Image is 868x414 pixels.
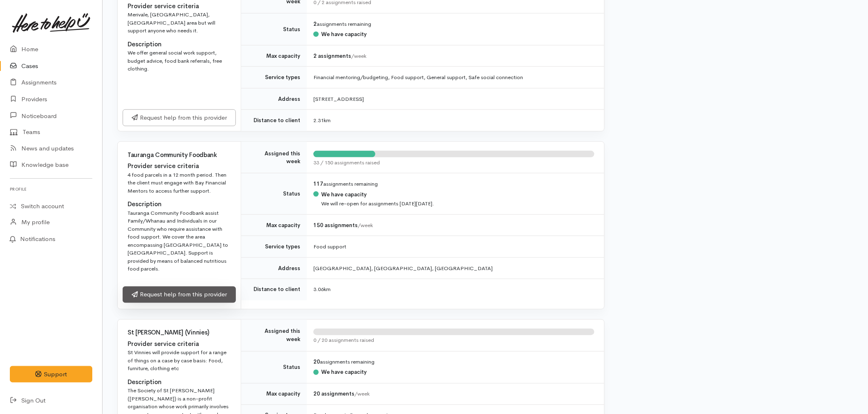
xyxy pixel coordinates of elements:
[128,2,199,11] label: Provider service criteria
[324,286,331,293] span: km
[313,20,317,27] b: 2
[313,95,594,103] div: [STREET_ADDRESS]
[128,49,231,73] div: We offer general social work support, budget advice, food bank referrals, free clothing.
[321,369,367,376] b: We have capacity
[313,116,594,125] div: 2.31
[358,222,373,229] span: /week
[241,13,307,45] td: Status
[123,287,236,303] a: Request help from this provider
[313,222,358,229] b: 150 assignments
[241,45,307,67] td: Max capacity
[241,351,307,383] td: Status
[128,340,199,349] label: Provider service criteria
[241,214,307,236] td: Max capacity
[313,286,594,294] div: 3.06
[241,279,307,300] td: Distance to client
[354,391,370,398] span: /week
[313,391,354,398] b: 20 assignments
[313,264,594,273] div: [GEOGRAPHIC_DATA], [GEOGRAPHIC_DATA], [GEOGRAPHIC_DATA]
[241,110,307,131] td: Distance to client
[241,383,307,405] td: Max capacity
[128,152,231,159] h4: Tauranga Community Foodbank
[313,337,594,345] div: 0 / 20 assignments raised
[351,52,366,59] span: /week
[313,243,594,251] div: Food support
[313,52,351,59] b: 2 assignments
[313,358,594,366] div: assignments remaining
[128,209,231,273] div: Tauranga Community Foodbank assist Family/Whanau and Individuals in our Community who require ass...
[128,349,231,373] div: St Vinnies will provide support for a range of things on a case by case basis: Food, furniture, c...
[128,11,231,35] div: Merivale, [GEOGRAPHIC_DATA], [GEOGRAPHIC_DATA] area but will support anyone who needs it.
[313,159,594,167] div: 33 / 150 assignments raised
[128,330,231,337] h4: St [PERSON_NAME] (Vinnies)
[324,117,331,124] span: km
[313,73,594,82] div: Financial mentoring/budgeting, Food support, General support, Safe social connection
[321,200,434,208] div: We will re-open for assignments [DATE][DATE].
[313,180,594,188] div: assignments remaining
[313,359,320,366] b: 20
[241,88,307,110] td: Address
[241,173,307,215] td: Status
[128,378,162,387] label: Description
[10,366,92,383] button: Support
[128,162,199,171] label: Provider service criteria
[241,142,307,173] td: Assigned this week
[128,40,162,49] label: Description
[241,257,307,279] td: Address
[128,171,231,195] div: 4 food parcels in a 12 month period. Then the client must engage with Bay Financial Mentors to ac...
[123,109,236,126] a: Request help from this provider
[241,67,307,89] td: Service types
[241,236,307,258] td: Service types
[128,200,162,209] label: Description
[313,180,323,187] b: 117
[10,184,92,195] h6: Profile
[321,31,367,38] b: We have capacity
[321,191,367,198] b: We have capacity
[313,20,594,28] div: assignments remaining
[241,320,307,351] td: Assigned this week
